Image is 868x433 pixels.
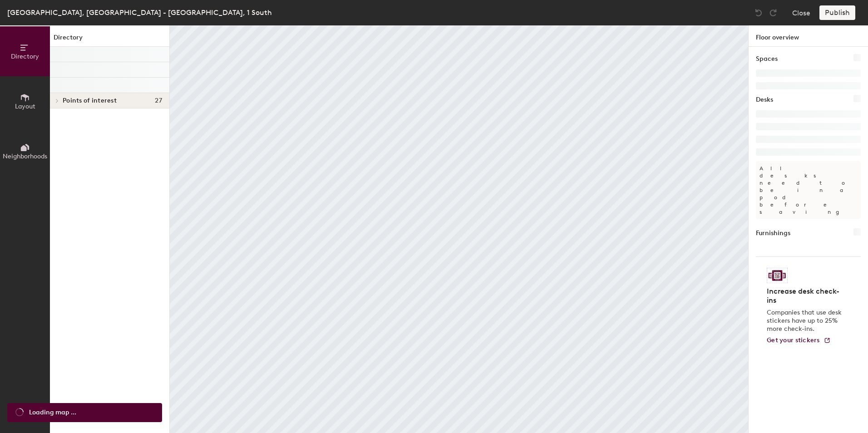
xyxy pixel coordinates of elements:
img: Undo [754,8,763,17]
span: Neighborhoods [3,153,47,160]
h1: Floor overview [749,25,868,47]
button: Close [792,5,810,20]
a: Get your stickers [767,337,831,344]
p: All desks need to be in a pod before saving [756,161,861,219]
h4: Increase desk check-ins [767,287,844,305]
span: Directory [11,53,39,60]
span: Get your stickers [767,336,820,344]
div: [GEOGRAPHIC_DATA], [GEOGRAPHIC_DATA] - [GEOGRAPHIC_DATA], 1 South [7,7,272,18]
canvas: Map [170,25,748,433]
img: Redo [769,8,778,17]
p: Companies that use desk stickers have up to 25% more check-ins. [767,309,844,333]
h1: Spaces [756,54,778,64]
img: Sticker logo [767,268,788,283]
span: Points of interest [63,97,117,104]
h1: Desks [756,95,773,105]
h1: Furnishings [756,228,790,238]
h1: Directory [50,33,169,47]
span: 27 [155,97,162,104]
span: Loading map ... [29,408,76,418]
span: Layout [15,103,35,110]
